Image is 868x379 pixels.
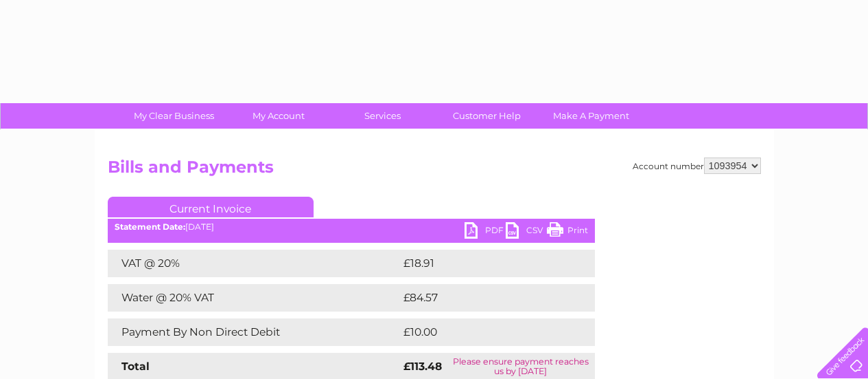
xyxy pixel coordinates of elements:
td: Payment By Non Direct Debit [108,318,400,346]
a: My Clear Business [117,103,231,129]
a: Make A Payment [535,103,648,129]
a: PDF [465,222,506,242]
div: [DATE] [108,222,595,232]
strong: £113.48 [403,360,442,373]
td: Water @ 20% VAT [108,284,400,312]
div: Account number [633,158,761,174]
a: Print [547,222,588,242]
td: £18.91 [400,250,565,277]
strong: Total [121,360,150,373]
td: £84.57 [400,284,567,312]
a: Services [326,103,439,129]
h2: Bills and Payments [108,158,761,184]
td: £10.00 [400,318,567,346]
a: Customer Help [430,103,543,129]
a: My Account [222,103,335,129]
a: Current Invoice [108,197,314,217]
td: VAT @ 20% [108,250,400,277]
b: Statement Date: [115,221,185,232]
a: CSV [506,222,547,242]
